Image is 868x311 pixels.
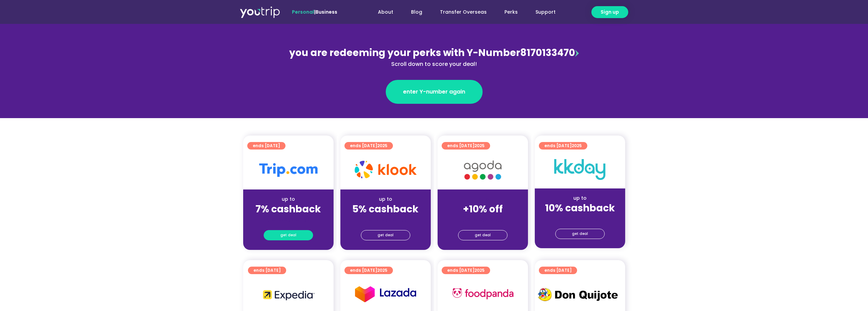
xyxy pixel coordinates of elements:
[377,143,387,149] span: 2025
[253,142,280,150] span: ends [DATE]
[463,202,503,216] strong: +10% off
[350,142,387,150] span: ends [DATE]
[539,267,577,274] a: ends [DATE]
[352,202,418,216] strong: 5% cashback
[253,267,281,274] span: ends [DATE]
[544,267,572,274] span: ends [DATE]
[286,46,582,68] div: 8170133470
[264,230,313,240] a: get deal
[403,88,465,96] span: enter Y-number again
[248,267,286,274] a: ends [DATE]
[540,195,620,202] div: up to
[346,196,425,203] div: up to
[249,215,328,223] div: (for stays only)
[572,229,588,239] span: get deal
[386,80,483,104] a: enter Y-number again
[447,267,485,274] span: ends [DATE]
[572,143,582,149] span: 2025
[350,267,387,274] span: ends [DATE]
[431,6,496,18] a: Transfer Overseas
[474,143,485,149] span: 2025
[247,142,285,150] a: ends [DATE]
[402,6,431,18] a: Blog
[361,230,410,240] a: get deal
[442,267,490,274] a: ends [DATE]2025
[591,6,628,18] a: Sign up
[555,229,605,239] a: get deal
[539,142,587,150] a: ends [DATE]2025
[443,215,523,223] div: (for stays only)
[344,142,393,150] a: ends [DATE]2025
[377,267,387,273] span: 2025
[476,196,489,202] span: up to
[255,202,321,216] strong: 7% cashback
[540,214,620,222] div: (for stays only)
[442,142,490,150] a: ends [DATE]2025
[280,230,296,240] span: get deal
[289,46,520,59] span: you are redeeming your perks with Y-Number
[527,6,564,18] a: Support
[545,201,615,215] strong: 10% cashback
[344,267,393,274] a: ends [DATE]2025
[369,6,402,18] a: About
[458,230,507,240] a: get deal
[474,267,485,273] span: 2025
[292,9,337,15] span: |
[475,230,491,240] span: get deal
[496,6,527,18] a: Perks
[544,142,582,150] span: ends [DATE]
[315,9,337,15] a: Business
[249,196,328,203] div: up to
[292,9,314,15] span: Personal
[378,230,394,240] span: get deal
[356,6,564,18] nav: Menu
[601,9,619,16] span: Sign up
[286,60,582,68] div: Scroll down to score your deal!
[447,142,485,150] span: ends [DATE]
[346,215,425,223] div: (for stays only)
